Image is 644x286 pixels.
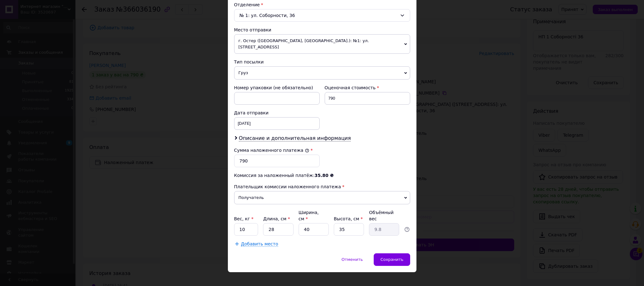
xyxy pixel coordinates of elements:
[299,210,319,221] label: Ширина, см
[380,257,403,262] span: Сохранить
[234,59,264,64] span: Тип посылки
[234,148,309,153] label: Сумма наложенного платежа
[234,216,254,221] label: Вес, кг
[234,184,341,189] span: Плательщик комиссии наложенного платежа
[239,135,351,141] span: Описание и дополнительная информация
[234,110,320,116] div: Дата отправки
[234,191,410,204] span: Получатель
[325,85,410,91] div: Оценочная стоимость
[342,257,363,262] span: Отменить
[234,2,410,8] div: Отделение
[234,172,410,179] div: Комиссия за наложенный платёж:
[234,66,410,80] span: Груз
[263,216,290,221] label: Длина, см
[234,85,320,91] div: Номер упаковки (не обязательно)
[369,209,399,222] div: Объёмный вес
[241,241,278,247] span: Добавить место
[315,173,334,178] span: 35.80 ₴
[234,27,272,32] span: Место отправки
[234,34,410,54] span: г. Остер ([GEOGRAPHIC_DATA], [GEOGRAPHIC_DATA].): №1: ул. [STREET_ADDRESS]
[234,9,410,22] div: № 1: ул. Соборности, 36
[334,216,363,221] label: Высота, см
